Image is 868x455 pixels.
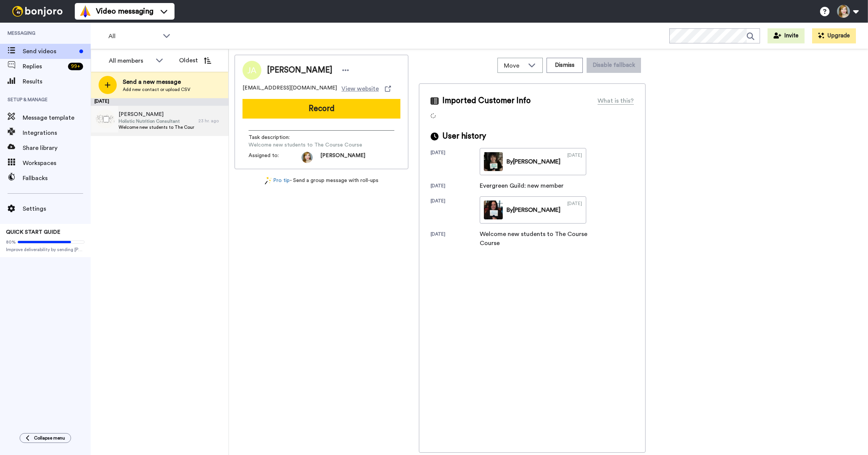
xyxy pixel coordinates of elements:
[265,177,272,185] img: magic-wand.svg
[198,118,225,124] div: 23 hr. ago
[23,204,91,213] span: Settings
[249,141,362,149] span: Welcome new students to The Course Course
[23,47,76,56] span: Send videos
[242,61,261,80] img: Image of Jennifer Alexander
[320,152,365,163] span: [PERSON_NAME]
[507,205,561,214] div: By [PERSON_NAME]
[20,433,71,443] button: Collapse menu
[119,124,195,130] span: Welcome new students to The Course Course
[442,131,486,142] span: User history
[6,239,16,245] span: 80%
[431,198,480,224] div: [DATE]
[9,6,66,17] img: bj-logo-header-white.svg
[812,28,856,43] button: Upgrade
[768,28,805,43] button: Invite
[23,128,91,137] span: Integrations
[119,111,195,118] span: [PERSON_NAME]
[442,95,531,106] span: Imported Customer Info
[480,230,601,248] div: Welcome new students to The Course Course
[547,58,583,73] button: Dismiss
[431,183,480,190] div: [DATE]
[235,177,408,185] div: - Send a group message with roll-ups
[79,5,91,17] img: vm-color.svg
[480,148,586,175] a: By[PERSON_NAME][DATE]
[68,63,83,70] div: 99 +
[267,65,332,76] span: [PERSON_NAME]
[249,152,301,163] span: Assigned to:
[108,32,159,41] span: All
[265,177,290,185] a: Pro tip
[173,53,217,68] button: Oldest
[96,6,153,17] span: Video messaging
[431,150,480,175] div: [DATE]
[341,84,379,93] span: View website
[484,201,503,219] img: c560cb9d-7946-411c-b25f-9b7153465eef-thumb.jpg
[23,77,91,86] span: Results
[431,231,480,248] div: [DATE]
[249,134,301,141] span: Task description :
[587,58,641,73] button: Disable fallback
[119,118,195,124] span: Holistic Nutrition Consultant
[6,230,60,235] span: QUICK START GUIDE
[484,152,503,171] img: 1172d82c-3ce4-40c2-8351-b96591fcbb6c-thumb.jpg
[23,113,91,122] span: Message template
[242,84,337,93] span: [EMAIL_ADDRESS][DOMAIN_NAME]
[109,56,152,65] div: All members
[567,152,582,171] div: [DATE]
[123,77,190,86] span: Send a new message
[341,84,391,93] a: View website
[507,157,561,166] div: By [PERSON_NAME]
[123,86,190,93] span: Add new contact or upload CSV
[504,61,524,70] span: Move
[480,196,586,224] a: By[PERSON_NAME][DATE]
[598,96,634,105] div: What is this?
[23,143,91,153] span: Share library
[91,98,229,106] div: [DATE]
[242,99,400,119] button: Record
[6,247,85,253] span: Improve deliverability by sending [PERSON_NAME]’s from your own email
[567,201,582,219] div: [DATE]
[480,181,564,190] div: Evergreen Guild: new member
[23,174,91,183] span: Fallbacks
[23,159,91,168] span: Workspaces
[301,152,313,163] img: 9419fa03-e800-45ac-ac62-27193320b05d-1548010494.jpg
[23,62,65,71] span: Replies
[34,435,65,441] span: Collapse menu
